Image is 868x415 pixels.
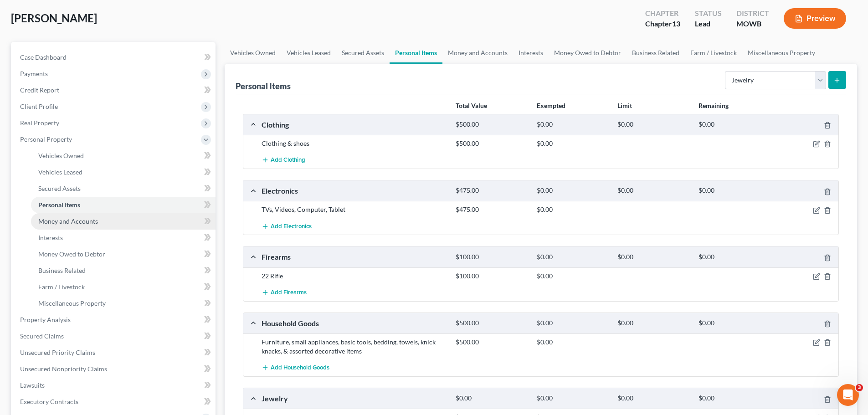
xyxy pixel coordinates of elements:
[617,102,632,109] strong: Limit
[236,81,291,92] div: Personal Items
[262,152,305,169] button: Add Clothing
[451,319,532,328] div: $500.00
[225,42,281,64] a: Vehicles Owned
[451,205,532,214] div: $475.00
[13,328,216,344] a: Secured Claims
[38,217,98,225] span: Money and Accounts
[262,284,307,301] button: Add Firearms
[613,253,693,261] div: $0.00
[784,8,846,29] button: Preview
[451,272,532,281] div: $100.00
[537,102,565,109] strong: Exempted
[31,180,216,197] a: Secured Assets
[20,381,45,389] span: Lawsuits
[31,295,216,312] a: Miscellaneous Property
[694,319,775,328] div: $0.00
[532,338,613,347] div: $0.00
[281,42,336,64] a: Vehicles Leased
[695,8,722,19] div: Status
[20,135,72,143] span: Personal Property
[837,384,859,406] iframe: Intercom live chat
[257,338,451,356] div: Furniture, small appliances, basic tools, bedding, towels, knick knacks, & assorted decorative items
[257,318,451,328] div: Household Goods
[13,82,216,98] a: Credit Report
[38,201,80,209] span: Personal Items
[451,253,532,261] div: $100.00
[451,120,532,129] div: $500.00
[736,8,769,19] div: District
[38,266,86,274] span: Business Related
[532,186,613,195] div: $0.00
[31,148,216,164] a: Vehicles Owned
[20,119,59,127] span: Real Property
[38,250,105,258] span: Money Owed to Debtor
[742,42,821,64] a: Miscellaneous Property
[257,394,451,403] div: Jewelry
[532,319,613,328] div: $0.00
[695,19,722,29] div: Lead
[13,361,216,377] a: Unsecured Nonpriority Claims
[20,102,58,110] span: Client Profile
[271,289,307,296] span: Add Firearms
[451,139,532,148] div: $500.00
[694,186,775,195] div: $0.00
[336,42,390,64] a: Secured Assets
[645,8,680,19] div: Chapter
[38,299,106,307] span: Miscellaneous Property
[257,139,451,148] div: Clothing & shoes
[31,197,216,213] a: Personal Items
[532,394,613,403] div: $0.00
[31,213,216,230] a: Money and Accounts
[20,316,71,323] span: Property Analysis
[31,230,216,246] a: Interests
[694,394,775,403] div: $0.00
[20,70,48,77] span: Payments
[20,365,107,373] span: Unsecured Nonpriority Claims
[257,272,451,281] div: 22 Rifle
[13,394,216,410] a: Executory Contracts
[13,49,216,66] a: Case Dashboard
[38,184,81,192] span: Secured Assets
[451,186,532,195] div: $475.00
[38,283,85,291] span: Farm / Livestock
[613,120,693,129] div: $0.00
[31,246,216,262] a: Money Owed to Debtor
[549,42,627,64] a: Money Owed to Debtor
[532,253,613,261] div: $0.00
[271,157,305,164] span: Add Clothing
[532,120,613,129] div: $0.00
[613,394,693,403] div: $0.00
[257,120,451,129] div: Clothing
[694,253,775,261] div: $0.00
[532,139,613,148] div: $0.00
[13,344,216,361] a: Unsecured Priority Claims
[20,332,64,340] span: Secured Claims
[271,364,329,372] span: Add Household Goods
[390,42,442,64] a: Personal Items
[262,218,312,235] button: Add Electronics
[13,312,216,328] a: Property Analysis
[31,279,216,295] a: Farm / Livestock
[38,234,63,241] span: Interests
[645,19,680,29] div: Chapter
[451,338,532,347] div: $500.00
[699,102,729,109] strong: Remaining
[262,359,329,376] button: Add Household Goods
[13,377,216,394] a: Lawsuits
[20,53,67,61] span: Case Dashboard
[271,223,312,230] span: Add Electronics
[513,42,549,64] a: Interests
[38,152,84,159] span: Vehicles Owned
[451,394,532,403] div: $0.00
[11,11,97,25] span: [PERSON_NAME]
[685,42,742,64] a: Farm / Livestock
[532,205,613,214] div: $0.00
[31,262,216,279] a: Business Related
[627,42,685,64] a: Business Related
[38,168,82,176] span: Vehicles Leased
[20,86,59,94] span: Credit Report
[20,348,95,356] span: Unsecured Priority Claims
[257,205,451,214] div: TVs, Videos, Computer, Tablet
[442,42,513,64] a: Money and Accounts
[694,120,775,129] div: $0.00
